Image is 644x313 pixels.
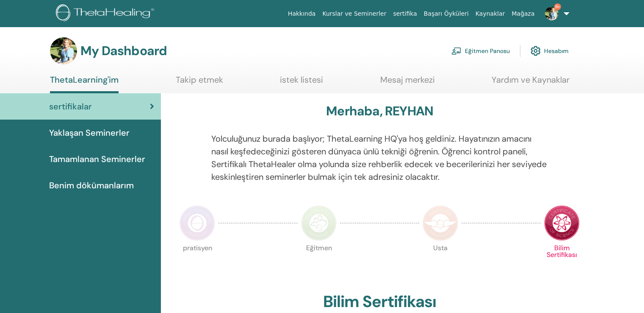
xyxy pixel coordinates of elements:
a: Hesabım [531,42,569,60]
h2: Bilim Sertifikası [323,292,436,312]
a: Yardım ve Kaynaklar [492,75,569,91]
p: Usta [423,245,458,280]
img: Practitioner [180,205,215,241]
a: sertifika [390,6,420,22]
img: default.jpg [545,7,558,20]
img: logo.png [56,4,157,23]
span: 9+ [554,3,561,10]
a: Hakkında [285,6,319,22]
span: sertifikalar [49,100,92,113]
p: Yolculuğunuz burada başlıyor; ThetaLearning HQ'ya hoş geldiniz. Hayatınızın amacını nasıl keşfede... [211,132,548,183]
img: Master [423,205,458,241]
a: ThetaLearning'im [50,75,119,93]
span: Benim dökümanlarım [49,179,134,192]
span: Yaklaşan Seminerler [49,126,130,139]
h3: Merhaba, REYHAN [326,103,433,119]
a: Takip etmek [176,75,223,91]
p: pratisyen [180,245,215,280]
p: Bilim Sertifikası [544,245,580,280]
img: cog.svg [531,44,541,58]
a: Mesaj merkezi [380,75,435,91]
a: Kurslar ve Seminerler [319,6,390,22]
span: Tamamlanan Seminerler [49,153,145,165]
img: Instructor [301,205,337,241]
img: default.jpg [50,37,77,64]
img: Certificate of Science [544,205,580,241]
a: istek listesi [280,75,323,91]
a: Başarı Öyküleri [420,6,472,22]
h3: My Dashboard [80,43,167,59]
p: Eğitmen [301,245,337,280]
a: Kaynaklar [472,6,509,22]
a: Eğitmen Panosu [451,42,510,60]
img: chalkboard-teacher.svg [451,47,462,55]
a: Mağaza [508,6,538,22]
